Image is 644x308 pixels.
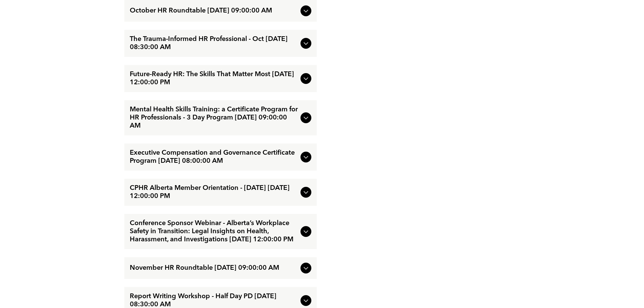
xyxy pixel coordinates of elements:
[130,106,298,130] span: Mental Health Skills Training: a Certificate Program for HR Professionals - 3 Day Program [DATE] ...
[130,219,298,244] span: Conference Sponsor Webinar - Alberta’s Workplace Safety in Transition: Legal Insights on Health, ...
[130,70,298,87] span: Future-Ready HR: The Skills That Matter Most [DATE] 12:00:00 PM
[130,264,298,272] span: November HR Roundtable [DATE] 09:00:00 AM
[130,149,298,165] span: Executive Compensation and Governance Certificate Program [DATE] 08:00:00 AM
[130,184,298,200] span: CPHR Alberta Member Orientation - [DATE] [DATE] 12:00:00 PM
[130,7,298,15] span: October HR Roundtable [DATE] 09:00:00 AM
[130,35,298,51] span: The Trauma-Informed HR Professional - Oct [DATE] 08:30:00 AM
